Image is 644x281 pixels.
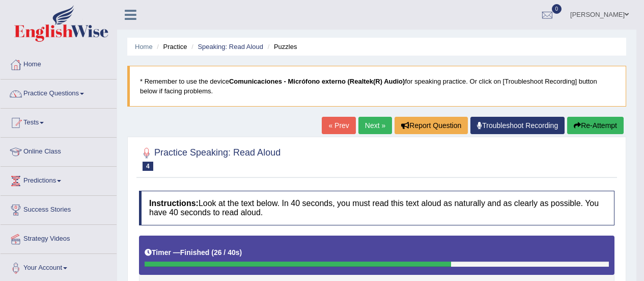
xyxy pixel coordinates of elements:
[1,80,117,105] a: Practice Questions
[1,109,117,134] a: Tests
[143,162,153,171] span: 4
[395,117,468,134] button: Report Question
[470,117,565,134] a: Troubleshoot Recording
[135,43,153,50] a: Home
[1,196,117,221] a: Success Stories
[1,254,117,279] a: Your Account
[154,42,187,52] li: Practice
[214,248,240,257] b: 26 / 40s
[552,4,562,14] span: 0
[149,199,199,208] b: Instructions:
[1,167,117,192] a: Predictions
[211,248,214,257] b: (
[567,117,624,134] button: Re-Attempt
[1,50,117,76] a: Home
[322,117,355,134] a: « Prev
[358,117,392,134] a: Next »
[1,138,117,163] a: Online Class
[1,225,117,250] a: Strategy Videos
[180,248,210,257] b: Finished
[265,42,297,52] li: Puzzles
[139,191,614,225] h4: Look at the text below. In 40 seconds, you must read this text aloud as naturally and as clearly ...
[139,145,281,171] h2: Practice Speaking: Read Aloud
[229,78,405,85] b: Comunicaciones - Micrófono externo (Realtek(R) Audio)
[145,249,242,257] h5: Timer —
[198,43,263,50] a: Speaking: Read Aloud
[127,66,626,107] blockquote: * Remember to use the device for speaking practice. Or click on [Troubleshoot Recording] button b...
[240,248,242,257] b: )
